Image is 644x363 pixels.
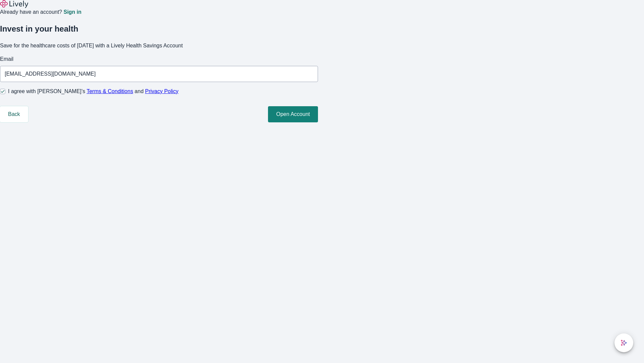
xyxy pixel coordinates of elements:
a: Sign in [63,9,81,15]
span: I agree with [PERSON_NAME]’s and [8,87,178,95]
button: Open Account [268,106,318,122]
svg: Lively AI Assistant [621,339,627,346]
a: Terms & Conditions [87,88,133,94]
button: chat [614,333,633,352]
a: Privacy Policy [145,88,179,94]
